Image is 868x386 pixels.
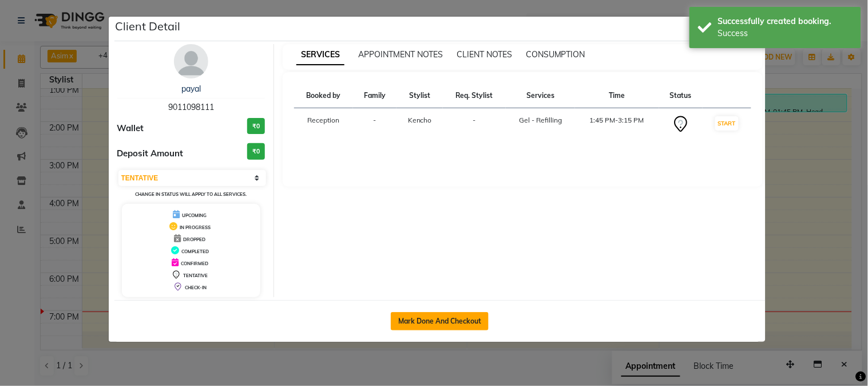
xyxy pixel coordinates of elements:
[443,108,505,141] td: -
[294,108,353,141] td: Reception
[457,49,512,60] span: CLIENT NOTES
[168,102,214,112] span: 9011098111
[181,249,209,254] span: COMPLETED
[575,84,659,108] th: Time
[183,273,208,278] span: TENTATIVE
[443,84,505,108] th: Req. Stylist
[296,45,344,65] span: SERVICES
[294,84,353,108] th: Booked by
[526,49,585,60] span: CONSUMPTION
[117,122,144,135] span: Wallet
[353,108,397,141] td: -
[247,143,265,160] h3: ₹0
[353,84,397,108] th: Family
[181,261,208,266] span: CONFIRMED
[659,84,703,108] th: Status
[506,84,576,108] th: Services
[718,15,853,27] div: Successfully created booking.
[397,84,443,108] th: Stylist
[391,312,489,330] button: Mark Done And Checkout
[135,191,247,197] small: Change in status will apply to all services.
[180,224,211,230] span: IN PROGRESS
[174,44,208,78] img: avatar
[183,237,205,242] span: DROPPED
[117,147,184,160] span: Deposit Amount
[715,116,739,131] button: START
[116,18,181,35] h5: Client Detail
[181,84,201,94] a: payal
[575,108,659,141] td: 1:45 PM-3:15 PM
[408,116,432,124] span: Kencho
[185,285,207,290] span: CHECK-IN
[247,118,265,135] h3: ₹0
[182,212,207,218] span: UPCOMING
[358,49,443,60] span: APPOINTMENT NOTES
[513,115,569,125] div: Gel - Refilling
[718,27,853,40] div: Success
